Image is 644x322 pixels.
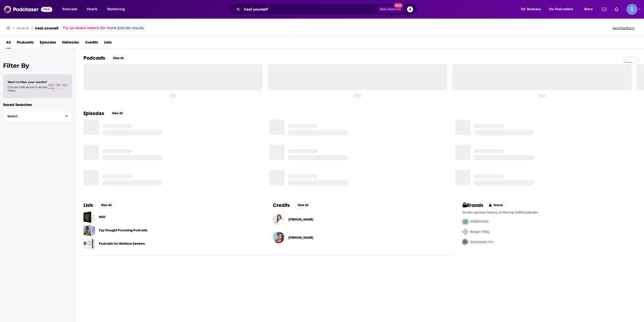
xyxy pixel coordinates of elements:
[84,202,115,208] a: ListsView All
[485,202,507,208] button: Unlock
[84,110,126,117] a: EpisodesView All
[97,202,115,208] button: View All
[288,236,313,240] span: [PERSON_NAME]
[521,6,541,13] span: For Business
[107,6,125,13] span: Monitoring
[3,111,72,122] button: Select
[84,110,104,117] h2: Episodes
[84,55,105,61] h2: Podcasts
[99,241,145,246] a: Podcasts For Wellness Seekers
[626,4,637,15] button: Show profile menu
[3,115,61,118] span: Select
[470,219,489,224] span: McDonalds
[470,230,489,234] span: Burger King
[40,38,56,49] a: Episodes
[273,202,290,208] h2: Credits
[8,80,47,84] span: Want to filter your results?
[84,225,95,236] a: Top Thought Provoking Podcasts
[62,6,77,13] span: Podcasts
[104,38,112,49] a: Lists
[378,6,403,12] button: Open AdvancedNew
[6,38,11,49] a: All
[380,8,401,11] span: Open Advanced
[463,210,636,214] p: Access sponsor history on the top 5,000 podcasts.
[394,3,403,8] span: New
[8,85,47,92] span: Choose a tab above to access filters.
[273,214,284,225] img: Dr. Anh Nguyen
[84,211,95,223] a: MSU
[626,4,637,15] img: User Profile
[273,232,284,243] img: Cleopatra Jade
[461,216,470,227] img: First Pro Logo
[63,25,99,31] a: Try an exact match
[100,25,144,31] span: for more precise results
[3,102,72,107] p: Saved Searches
[84,238,95,249] a: Podcasts For Wellness Seekers
[99,214,105,220] a: MSU
[463,202,484,208] h2: Brands
[104,5,132,13] button: open menu
[288,218,313,222] a: Dr. Anh Nguyen
[17,26,29,30] h3: Search
[517,5,547,13] button: open menu
[35,26,59,30] h3: heal yourself
[549,6,573,13] span: For Podcasters
[3,62,72,69] h2: Filter By
[461,227,470,237] img: Second Pro Logo
[613,5,620,14] a: Show notifications dropdown
[288,218,313,222] span: [PERSON_NAME]
[59,5,84,13] button: open menu
[85,38,98,49] a: Credits
[273,202,312,208] a: CreditsView All
[108,110,126,116] button: View All
[4,5,52,14] img: Podchaser - Follow, Share and Rate Podcasts
[294,202,312,208] button: View All
[600,5,609,14] a: Show notifications dropdown
[546,5,581,13] button: open menu
[626,4,637,15] span: Logged in as Spiral5-G1
[84,202,93,208] h2: Lists
[62,38,79,49] a: Networks
[83,5,100,13] a: Charts
[611,26,636,30] button: Send feedback
[288,236,313,240] a: Cleopatra Jade
[242,5,378,13] input: Search podcasts, credits, & more...
[87,6,97,13] span: Charts
[584,6,593,13] span: More
[233,4,422,15] div: Search podcasts, credits, & more...
[109,55,127,61] button: View All
[17,38,34,49] a: Podcasts
[470,240,494,244] span: Podchaser Pro
[461,237,470,247] img: Third Pro Logo
[581,5,599,13] button: open menu
[84,55,127,61] a: PodcastsView All
[273,230,446,246] button: Cleopatra JadeCleopatra Jade
[99,228,147,233] a: Top Thought Provoking Podcasts
[273,211,446,228] button: Dr. Anh NguyenDr. Anh Nguyen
